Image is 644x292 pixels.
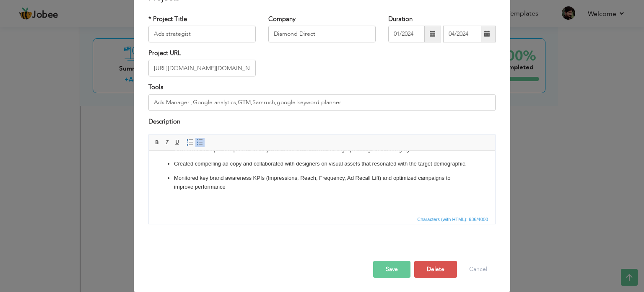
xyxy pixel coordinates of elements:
[173,138,182,147] a: Underline
[415,216,491,223] div: Statistics
[388,15,413,24] label: Duration
[195,138,205,147] a: Insert/Remove Bulleted List
[25,23,321,41] p: Monitored key brand awareness KPIs (Impressions, Reach, Frequency, Ad Recall Lift) and optimized ...
[148,117,180,126] label: Description
[414,261,457,278] button: Delete
[25,9,321,18] p: Created compelling ad copy and collaborated with designers on visual assets that resonated with t...
[388,26,424,42] input: From
[461,261,496,278] button: Cancel
[268,15,296,24] label: Company
[153,138,162,147] a: Bold
[148,49,181,58] label: Project URL
[185,138,195,147] a: Insert/Remove Numbered List
[443,26,481,42] input: Present
[148,15,187,24] label: * Project Title
[415,216,490,223] span: Characters (with HTML): 636/4000
[373,261,410,278] button: Save
[148,83,163,92] label: Tools
[163,138,172,147] a: Italic
[149,151,495,214] iframe: Rich Text Editor, projectEditor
